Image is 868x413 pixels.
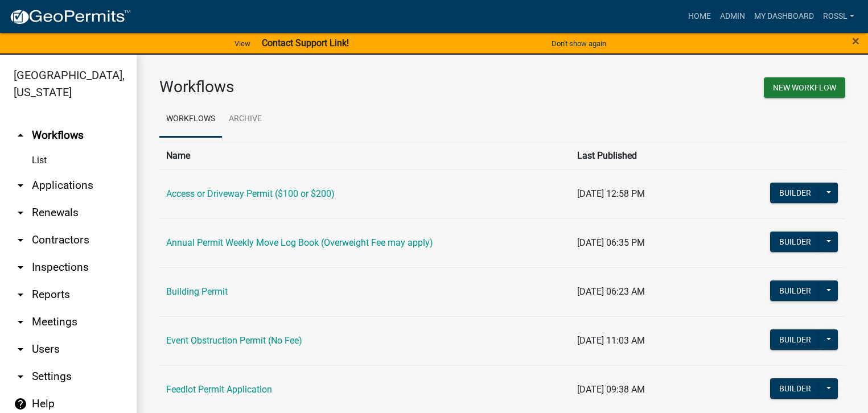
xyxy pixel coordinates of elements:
i: arrow_drop_down [14,370,27,383]
a: Archive [222,101,269,138]
a: Annual Permit Weekly Move Log Book (Overweight Fee may apply) [166,237,433,248]
button: Builder [770,329,820,350]
a: Feedlot Permit Application [166,384,272,395]
span: × [852,33,859,49]
i: arrow_drop_down [14,342,27,356]
a: My Dashboard [750,6,818,27]
a: RossL [818,6,859,27]
button: Don't show again [547,34,611,53]
a: Building Permit [166,286,228,297]
i: arrow_drop_down [14,233,27,247]
i: arrow_drop_down [14,261,27,274]
button: Builder [770,183,820,203]
a: Workflows [159,101,222,138]
span: [DATE] 06:35 PM [577,237,645,248]
th: Name [159,142,570,170]
i: arrow_drop_up [14,129,27,142]
i: help [14,397,27,411]
button: Close [852,34,859,48]
i: arrow_drop_down [14,288,27,302]
span: [DATE] 09:38 AM [577,384,645,395]
strong: Contact Support Link! [262,38,349,48]
i: arrow_drop_down [14,315,27,329]
span: [DATE] 06:23 AM [577,286,645,297]
button: Builder [770,280,820,301]
i: arrow_drop_down [14,179,27,192]
a: Admin [715,6,750,27]
span: [DATE] 11:03 AM [577,335,645,346]
a: Home [684,6,715,27]
a: Event Obstruction Permit (No Fee) [166,335,302,346]
span: [DATE] 12:58 PM [577,188,645,199]
a: Access or Driveway Permit ($100 or $200) [166,188,335,199]
button: Builder [770,378,820,399]
button: Builder [770,232,820,252]
a: View [230,34,255,53]
h3: Workflows [159,77,494,97]
th: Last Published [570,142,746,170]
i: arrow_drop_down [14,206,27,220]
button: New Workflow [764,77,845,98]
